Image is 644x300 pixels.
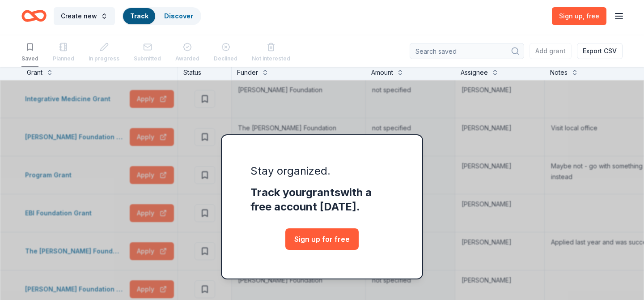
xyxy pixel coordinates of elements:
[27,67,42,78] div: Grant
[550,67,568,78] div: Notes
[61,11,97,21] span: Create new
[122,7,201,25] button: TrackDiscover
[552,7,606,25] a: Sign up, free
[410,43,524,59] input: Search saved
[577,43,623,59] button: Export CSV
[250,164,394,178] div: Stay organized.
[164,12,193,20] a: Discover
[461,67,488,78] div: Assignee
[130,12,148,20] a: Track
[250,185,394,214] div: Track your grants with a free account [DATE].
[54,7,115,25] button: Create new
[178,64,232,80] div: Status
[21,5,47,26] a: Home
[237,67,258,78] div: Funder
[583,12,599,20] span: , free
[371,67,393,78] div: Amount
[559,12,599,20] span: Sign up
[285,228,359,250] a: Sign up for free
